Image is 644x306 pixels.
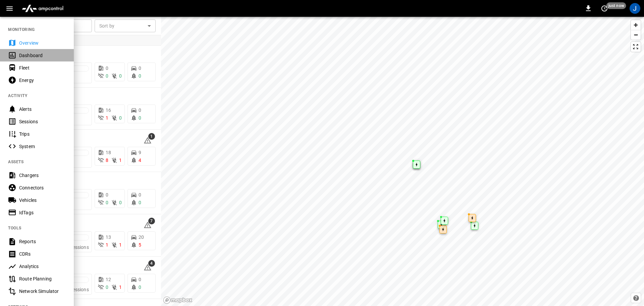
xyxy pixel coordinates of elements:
[19,131,66,137] div: Trips
[19,209,66,216] div: IdTags
[19,275,66,282] div: Route Planning
[606,2,626,9] span: just now
[19,64,66,71] div: Fleet
[19,172,66,179] div: Chargers
[19,288,66,295] div: Network Simulator
[19,118,66,125] div: Sessions
[19,40,66,46] div: Overview
[19,106,66,113] div: Alerts
[599,3,610,14] button: set refresh interval
[19,184,66,191] div: Connectors
[19,52,66,59] div: Dashboard
[19,263,66,270] div: Analytics
[19,197,66,204] div: Vehicles
[19,143,66,150] div: System
[19,251,66,257] div: CDRs
[19,2,66,15] img: ampcontrol.io logo
[19,77,66,84] div: Energy
[19,238,66,245] div: Reports
[630,3,640,14] div: profile-icon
